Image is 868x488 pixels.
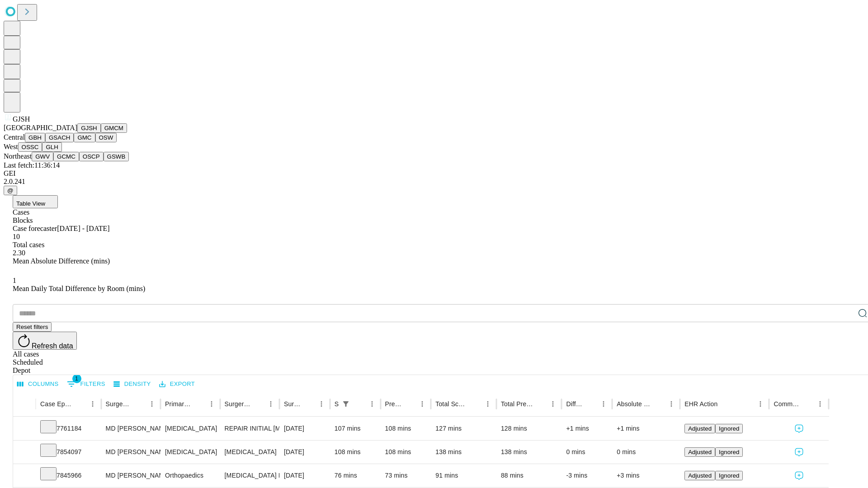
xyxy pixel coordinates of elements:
div: 73 mins [385,464,427,487]
span: Northeast [4,152,32,160]
div: [MEDICAL_DATA] [165,417,215,440]
div: EHR Action [684,400,717,408]
div: 138 mins [501,441,557,464]
button: GMC [74,133,95,142]
div: 1 active filter [340,398,352,410]
button: Menu [814,398,826,410]
span: Central [4,133,25,141]
span: 1 [13,277,16,284]
button: Sort [193,398,205,410]
button: Ignored [715,447,743,457]
button: Expand [18,468,31,484]
button: Adjusted [684,471,715,480]
span: West [4,143,18,150]
div: Scheduled In Room Duration [335,400,339,408]
button: Sort [252,398,264,410]
button: Show filters [340,398,352,410]
button: Sort [469,398,481,410]
button: Menu [481,398,494,410]
div: GEI [4,169,864,178]
button: Menu [416,398,429,410]
button: GSACH [45,133,74,142]
span: GJSH [13,115,30,123]
button: Sort [403,398,416,410]
div: Total Scheduled Duration [435,400,468,408]
div: [DATE] [284,464,325,487]
button: OSSC [18,142,42,152]
button: Ignored [715,424,743,433]
div: [MEDICAL_DATA] MEDIAL OR LATERAL MENISCECTOMY [225,464,275,487]
button: Density [111,377,153,391]
div: 7854097 [40,441,97,464]
button: GSWB [104,152,129,161]
button: Sort [652,398,665,410]
span: Refresh data [32,342,73,350]
div: +1 mins [566,417,608,440]
span: Case forecaster [13,225,57,232]
button: @ [4,186,17,195]
div: Predicted In Room Duration [385,400,403,408]
div: +3 mins [617,464,675,487]
div: MD [PERSON_NAME] [106,441,156,464]
div: Total Predicted Duration [501,400,533,408]
div: 76 mins [335,464,376,487]
div: 108 mins [385,441,427,464]
span: Last fetch: 11:36:14 [4,161,60,169]
button: Menu [665,398,678,410]
button: OSCP [79,152,104,161]
div: Absolute Difference [617,400,651,408]
span: Adjusted [688,472,712,479]
button: OSW [95,133,117,142]
button: GCMC [53,152,79,161]
div: 91 mins [435,464,492,487]
div: MD [PERSON_NAME] [PERSON_NAME] [106,464,156,487]
div: 7845966 [40,464,97,487]
button: Menu [205,398,218,410]
button: Reset filters [13,322,52,332]
div: +1 mins [617,417,675,440]
div: 108 mins [335,441,376,464]
div: Surgery Date [284,400,302,408]
button: Expand [18,445,31,460]
button: Menu [86,398,99,410]
button: Adjusted [684,424,715,433]
div: [MEDICAL_DATA] [165,441,215,464]
button: Sort [302,398,315,410]
div: 0 mins [566,441,608,464]
button: Expand [18,421,31,437]
button: Menu [264,398,277,410]
div: 108 mins [385,417,427,440]
div: 0 mins [617,441,675,464]
div: 107 mins [335,417,376,440]
button: Sort [718,398,731,410]
div: [DATE] [284,417,325,440]
button: GLH [42,142,61,152]
div: -3 mins [566,464,608,487]
span: Reset filters [16,324,48,330]
div: Orthopaedics [165,464,215,487]
div: 127 mins [435,417,492,440]
span: Ignored [719,425,739,432]
button: Sort [585,398,597,410]
span: [DATE] - [DATE] [57,225,109,232]
button: Menu [366,398,378,410]
div: Surgeon Name [106,400,132,408]
span: 2.30 [13,249,25,257]
button: Sort [133,398,146,410]
div: [DATE] [284,441,325,464]
div: REPAIR INITIAL [MEDICAL_DATA] REDUCIBLE AGE [DEMOGRAPHIC_DATA] OR MORE [225,417,275,440]
button: Sort [74,398,86,410]
span: Mean Daily Total Difference by Room (mins) [13,285,145,292]
span: Table View [16,200,45,207]
button: Sort [353,398,366,410]
button: Refresh data [13,332,77,350]
span: @ [7,187,14,194]
div: [MEDICAL_DATA] [225,441,275,464]
div: 7761184 [40,417,97,440]
button: GBH [25,133,45,142]
span: Total cases [13,241,44,249]
span: Ignored [719,449,739,455]
div: 128 mins [501,417,557,440]
span: 10 [13,233,20,240]
button: GJSH [77,123,101,133]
